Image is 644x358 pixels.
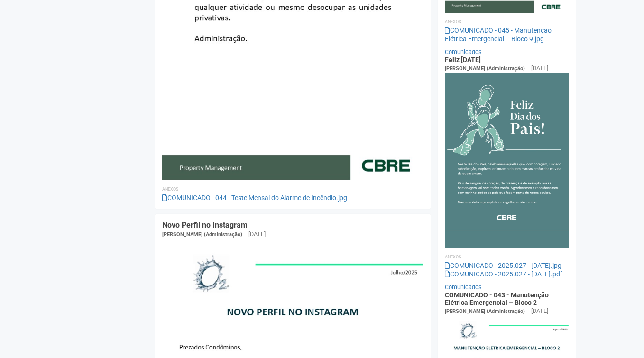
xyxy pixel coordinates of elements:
[445,308,525,314] span: [PERSON_NAME] (Administração)
[445,270,562,278] a: COMUNICADO - 2025.027 - [DATE].pdf
[445,27,552,43] a: COMUNICADO - 045 - Manutenção Elétrica Emergencial – Bloco 9.jpg
[445,253,569,261] li: Anexos
[445,18,569,26] li: Anexos
[162,185,423,193] li: Anexos
[445,262,561,269] a: COMUNICADO - 2025.027 - [DATE].jpg
[445,284,482,291] a: Comunicados
[162,194,347,202] a: COMUNICADO - 044 - Teste Mensal do Alarme de Incêndio.jpg
[445,48,482,55] a: Comunicados
[445,65,525,72] span: [PERSON_NAME] (Administração)
[445,291,549,306] a: COMUNICADO - 043 - Manutenção Elétrica Emergencial – Bloco 2
[531,64,548,73] div: [DATE]
[162,220,248,229] a: Novo Perfil no Instagram
[445,73,569,248] img: COMUNICADO%20-%202025.027%20-%20Dia%20dos%20Pais.jpg
[162,231,242,238] span: [PERSON_NAME] (Administração)
[531,307,548,315] div: [DATE]
[445,56,481,64] a: Feliz [DATE]
[248,230,266,239] div: [DATE]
